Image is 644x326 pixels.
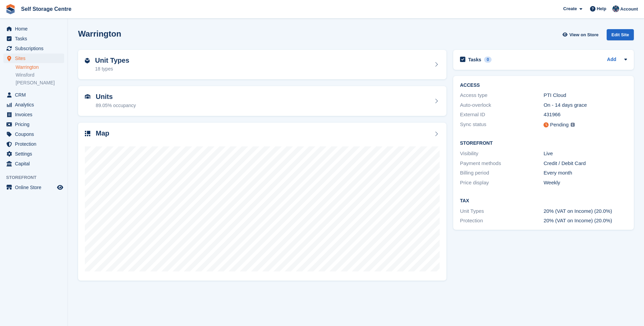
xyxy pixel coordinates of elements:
span: Storefront [6,174,68,181]
a: menu [3,90,64,100]
h2: Tasks [468,57,481,63]
img: Clair Cole [612,5,619,12]
span: Online Store [15,183,56,192]
a: Edit Site [607,29,634,43]
div: Payment methods [460,160,544,167]
div: 89.05% occupancy [96,102,136,109]
a: menu [3,34,64,43]
div: PTI Cloud [544,91,627,99]
h2: Storefront [460,141,627,146]
div: Credit / Debit Card [544,160,627,167]
span: Protection [15,139,56,149]
h2: Warrington [78,29,121,38]
div: Protection [460,217,544,225]
a: menu [3,139,64,149]
div: 20% (VAT on Income) (20.0%) [544,217,627,225]
span: Settings [15,149,56,159]
span: Invoices [15,110,56,119]
div: Billing period [460,169,544,177]
a: View on Store [562,29,601,40]
a: menu [3,159,64,168]
span: Pricing [15,120,56,129]
h2: Tax [460,198,627,204]
div: Auto-overlock [460,101,544,109]
a: menu [3,183,64,192]
a: Winsford [16,72,64,78]
span: Account [620,6,638,13]
div: Sync status [460,121,544,129]
div: External ID [460,111,544,119]
a: Add [607,56,616,64]
div: 18 types [95,65,129,73]
img: icon-info-grey-7440780725fd019a000dd9b08b2336e03edf1995a4989e88bcd33f0948082b44.svg [571,123,575,127]
span: Sites [15,54,56,63]
span: Subscriptions [15,44,56,53]
div: Access type [460,91,544,99]
span: Analytics [15,100,56,109]
a: menu [3,110,64,119]
h2: Units [96,93,136,101]
div: Every month [544,169,627,177]
a: Map [78,123,446,281]
a: menu [3,54,64,63]
h2: Map [96,129,109,137]
img: unit-icn-7be61d7bf1b0ce9d3e12c5938cc71ed9869f7b940bace4675aadf7bd6d80202e.svg [85,94,90,99]
div: Live [544,150,627,158]
span: Home [15,24,56,34]
div: 431966 [544,111,627,119]
img: unit-type-icn-2b2737a686de81e16bb02015468b77c625bbabd49415b5ef34ead5e3b44a266d.svg [85,58,90,63]
div: 0 [484,57,492,63]
a: menu [3,100,64,109]
a: menu [3,120,64,129]
div: Price display [460,179,544,187]
span: Capital [15,159,56,168]
div: Weekly [544,179,627,187]
span: Help [597,5,606,12]
a: menu [3,44,64,53]
span: Tasks [15,34,56,43]
a: menu [3,24,64,34]
a: menu [3,129,64,139]
div: 20% (VAT on Income) (20.0%) [544,207,627,215]
a: Unit Types 18 types [78,50,446,80]
img: map-icn-33ee37083ee616e46c38cad1a60f524a97daa1e2b2c8c0bc3eb3415660979fc1.svg [85,131,90,136]
img: stora-icon-8386f47178a22dfd0bd8f6a31ec36ba5ce8667c1dd55bd0f319d3a0aa187defe.svg [5,4,16,14]
a: Preview store [56,183,64,191]
a: Units 89.05% occupancy [78,86,446,116]
span: CRM [15,90,56,100]
span: Create [563,5,577,12]
div: Unit Types [460,207,544,215]
span: Coupons [15,129,56,139]
div: Edit Site [607,29,634,40]
div: Pending [550,121,569,129]
a: [PERSON_NAME] [16,80,64,86]
h2: ACCESS [460,83,627,88]
a: Warrington [16,64,64,70]
a: Self Storage Centre [18,3,74,15]
div: Visibility [460,150,544,158]
a: menu [3,149,64,159]
h2: Unit Types [95,57,129,64]
span: View on Store [569,32,599,38]
div: On - 14 days grace [544,101,627,109]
